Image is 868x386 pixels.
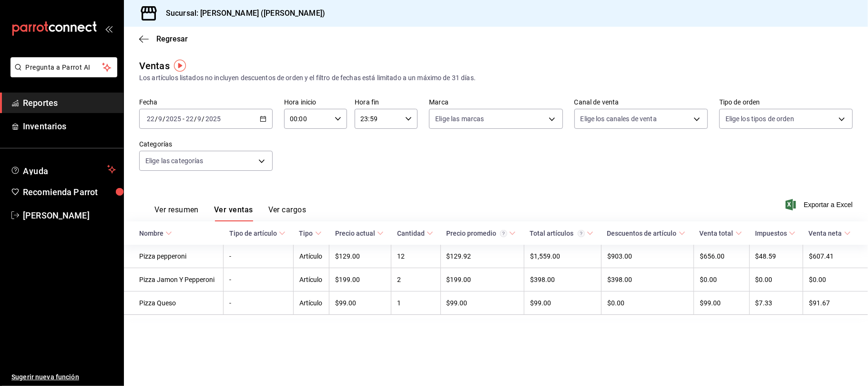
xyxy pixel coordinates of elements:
span: Ayuda [23,164,103,175]
button: Pregunta a Parrot AI [10,57,117,77]
span: / [202,115,205,123]
td: - [224,245,294,268]
span: - [183,115,184,123]
td: $398.00 [524,268,602,292]
div: Nombre [139,230,163,237]
span: Cantidad [397,230,433,237]
span: Inventarios [23,120,116,133]
label: Fecha [139,99,273,106]
input: -- [197,115,202,123]
span: [PERSON_NAME] [23,209,116,222]
button: Ver resumen [154,205,199,221]
span: Pregunta a Parrot AI [26,63,102,73]
svg: Precio promedio = Total artículos / cantidad [500,230,507,237]
input: ---- [165,115,182,123]
td: 1 [391,292,440,315]
span: Venta neta [809,230,851,237]
span: / [194,115,197,123]
span: Precio actual [335,230,384,237]
td: $99.00 [329,292,391,315]
span: Tipo [299,230,322,237]
button: Ver cargos [268,205,306,221]
td: - [224,268,294,292]
span: Precio promedio [446,230,516,237]
td: Pizza pepperoni [124,245,224,268]
span: Venta total [700,230,742,237]
div: Los artículos listados no incluyen descuentos de orden y el filtro de fechas está limitado a un m... [139,73,853,83]
a: Pregunta a Parrot AI [7,69,117,79]
td: $91.67 [803,292,868,315]
div: navigation tabs [154,205,306,221]
td: 2 [391,268,440,292]
input: ---- [205,115,221,123]
span: Elige los canales de venta [581,114,657,124]
span: Regresar [156,34,188,43]
td: Artículo [294,245,329,268]
span: Descuentos de artículo [607,230,685,237]
input: -- [185,115,194,123]
button: open_drawer_menu [105,25,112,32]
td: $99.00 [440,292,524,315]
td: Pizza Queso [124,292,224,315]
div: Precio promedio [446,230,507,237]
td: $903.00 [602,245,694,268]
label: Categorías [139,141,273,148]
div: Tipo [299,230,313,237]
td: $129.00 [329,245,391,268]
td: $199.00 [440,268,524,292]
span: / [163,115,165,123]
td: $398.00 [602,268,694,292]
div: Tipo de artículo [229,230,277,237]
h3: Sucursal: [PERSON_NAME] ([PERSON_NAME]) [158,8,325,19]
td: $199.00 [329,268,391,292]
td: $0.00 [749,268,803,292]
label: Canal de venta [574,99,708,106]
div: Total artículos [530,230,585,237]
td: Artículo [294,292,329,315]
td: Pizza Jamon Y Pepperoni [124,268,224,292]
input: -- [158,115,163,123]
button: Regresar [139,34,188,43]
span: Tipo de artículo [229,230,286,237]
span: Total artículos [530,230,593,237]
td: $1,559.00 [524,245,602,268]
label: Tipo de orden [719,99,853,106]
button: Ver ventas [214,205,253,221]
td: $99.00 [524,292,602,315]
td: 12 [391,245,440,268]
svg: El total artículos considera cambios de precios en los artículos así como costos adicionales por ... [578,230,585,237]
label: Hora fin [355,99,418,106]
span: / [155,115,158,123]
td: $0.00 [803,268,868,292]
td: $7.33 [749,292,803,315]
td: $48.59 [749,245,803,268]
span: Reportes [23,96,116,109]
span: Nombre [139,230,172,237]
span: Impuestos [755,230,796,237]
label: Marca [429,99,562,106]
div: Impuestos [755,230,787,237]
td: $0.00 [694,268,750,292]
span: Elige las categorías [145,156,204,166]
button: Exportar a Excel [787,199,853,210]
div: Descuentos de artículo [607,230,677,237]
td: - [224,292,294,315]
div: Venta total [700,230,734,237]
td: $0.00 [602,292,694,315]
input: -- [146,115,155,123]
span: Recomienda Parrot [23,186,116,198]
div: Venta neta [809,230,842,237]
div: Ventas [139,59,170,73]
img: Tooltip marker [174,60,186,72]
td: $656.00 [694,245,750,268]
td: $129.92 [440,245,524,268]
div: Precio actual [335,230,375,237]
td: $607.41 [803,245,868,268]
td: $99.00 [694,292,750,315]
span: Elige los tipos de orden [725,114,794,124]
td: Artículo [294,268,329,292]
span: Elige las marcas [435,114,484,124]
div: Cantidad [397,230,425,237]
